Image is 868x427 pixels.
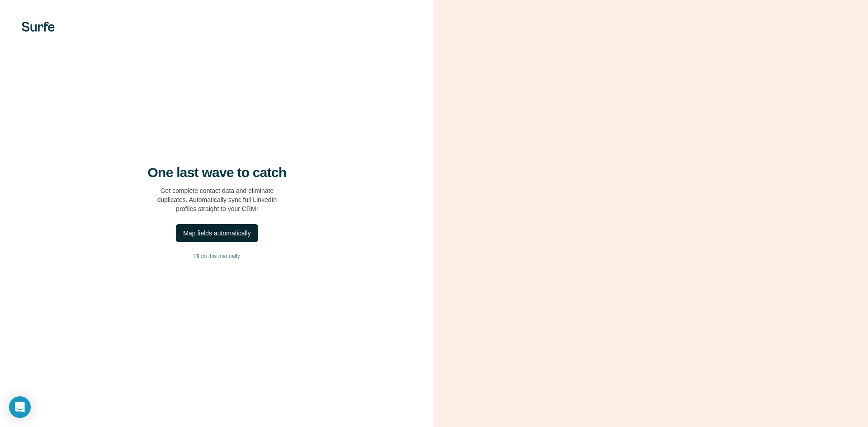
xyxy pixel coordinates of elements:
[148,164,287,181] h4: One last wave to catch
[176,224,258,242] button: Map fields automatically
[9,396,31,418] div: Open Intercom Messenger
[18,249,416,263] button: I’ll do this manually
[22,22,55,32] img: Surfe's logo
[194,252,240,260] span: I’ll do this manually
[157,186,277,213] p: Get complete contact data and eliminate duplicates. Automatically sync full LinkedIn profiles str...
[183,229,250,238] div: Map fields automatically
